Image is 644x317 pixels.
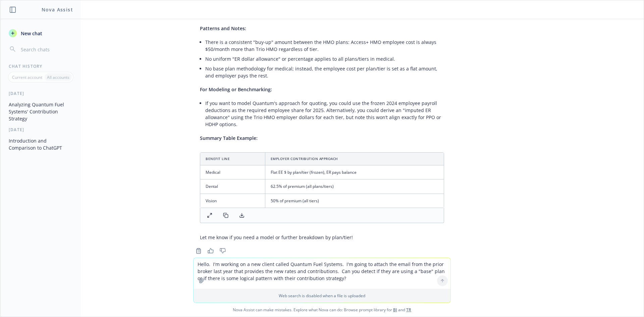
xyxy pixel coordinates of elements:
[196,248,202,254] svg: Copy to clipboard
[200,194,265,208] td: Vision
[217,246,228,256] button: Thumbs down
[198,293,446,299] p: Web search is disabled when a file is uploaded
[1,63,81,69] div: Chat History
[47,74,69,80] p: All accounts
[3,303,641,317] span: Nova Assist can make mistakes. Explore what Nova can do: Browse prompt library for and
[6,27,75,39] button: New chat
[200,179,265,194] td: Dental
[200,25,246,32] span: Patterns and Notes:
[265,153,444,165] th: Employer Contribution Approach
[205,37,444,54] li: There is a consistent "buy-up" amount between the HMO plans: Access+ HMO employee cost is always ...
[265,194,444,208] td: 50% of premium (all tiers)
[200,86,272,93] span: For Modeling or Benchmarking:
[393,307,397,313] a: BI
[200,234,444,241] p: Let me know if you need a model or further breakdown by plan/tier!
[12,74,42,80] p: Current account
[42,6,73,13] h1: Nova Assist
[6,99,75,124] button: Analyzing Quantum Fuel Systems' Contribution Strategy
[19,45,73,54] input: Search chats
[19,30,42,37] span: New chat
[205,54,444,64] li: No uniform "ER dollar allowance" or percentage applies to all plans/tiers in medical.
[205,64,444,81] li: No base plan methodology for medical; instead, the employee cost per plan/tier is set as a flat a...
[265,179,444,194] td: 62.5% of premium (all plans/tiers)
[1,91,81,96] div: [DATE]
[406,307,411,313] a: TR
[200,153,265,165] th: Benefit Line
[200,165,265,179] td: Medical
[1,127,81,133] div: [DATE]
[200,135,258,141] span: Summary Table Example:
[265,165,444,179] td: Flat EE $ by plan/tier (frozen), ER pays balance
[6,135,75,153] button: Introduction and Comparison to ChatGPT
[205,98,444,129] li: If you want to model Quantum's approach for quoting, you could use the frozen 2024 employee payro...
